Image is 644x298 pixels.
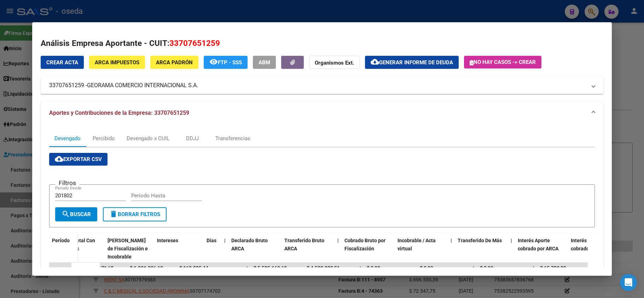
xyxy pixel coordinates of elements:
span: [PERSON_NAME] de Fiscalización e Incobrable [108,238,148,260]
h3: Filtros [55,179,80,187]
span: | [451,238,452,243]
span: Crear Acta [46,59,78,66]
mat-icon: cloud_download [371,58,379,66]
span: Interés Contribución cobrado por ARCA [571,238,617,251]
datatable-header-cell: | [221,233,228,264]
button: FTP - SSS [204,56,248,69]
span: Período [52,238,70,243]
span: Dias [207,238,216,243]
div: DDJJ [186,135,199,142]
span: Exportar CSV [55,156,102,162]
span: ARCA Padrón [156,59,193,66]
datatable-header-cell: | [448,233,455,264]
datatable-header-cell: Interés Contribución cobrado por ARCA [568,233,621,264]
button: Buscar [55,207,97,221]
span: Generar informe de deuda [379,59,453,66]
span: | [533,265,534,271]
span: ARCA Impuestos [95,59,139,66]
span: $ 0,00 [367,265,380,271]
span: | [246,265,248,271]
button: Borrar Filtros [103,207,167,221]
span: Interés Aporte cobrado por ARCA [518,238,558,251]
span: GEORAMA COMERCIO INTERNACIONAL S.A. [87,81,198,90]
datatable-header-cell: Período [49,233,77,263]
mat-panel-title: 33707651259 - [49,81,586,90]
span: Intereses [157,238,178,243]
datatable-header-cell: Intereses [154,233,204,264]
mat-icon: search [62,210,70,218]
h2: Análisis Empresa Aportante - CUIT: [41,37,603,49]
span: ABM [259,59,270,66]
span: 33707651259 [169,38,220,48]
span: Aportes y Contribuciones de la Empresa: 33707651259 [49,109,189,116]
datatable-header-cell: Dias [204,233,221,264]
button: Generar informe de deuda [365,56,459,69]
div: Percibido [93,135,115,142]
datatable-header-cell: | [335,233,342,264]
span: Deuda Total Con Intereses [58,238,95,251]
button: ARCA Impuestos [89,56,145,69]
mat-expansion-panel-header: Aportes y Contribuciones de la Empresa: 33707651259 [41,102,603,124]
div: Open Intercom Messenger [620,274,637,291]
datatable-header-cell: Cobrado Bruto por Fiscalización [342,233,395,264]
datatable-header-cell: Transferido De Más [455,233,508,264]
button: No hay casos -> Crear [464,56,541,68]
button: Crear Acta [41,56,84,69]
button: ABM [253,56,276,69]
datatable-header-cell: Incobrable / Acta virtual [395,233,448,264]
div: Devengado x CUIL [127,135,169,142]
span: Declarado Bruto ARCA [231,238,268,251]
button: Organismos Ext. [309,56,360,69]
span: Buscar [62,211,91,217]
span: | [511,238,512,243]
datatable-header-cell: Transferido Bruto ARCA [282,233,335,264]
mat-expansion-panel-header: 33707651259 -GEORAMA COMERCIO INTERNACIONAL S.A. [41,77,603,94]
span: $ 65.783,82 [540,265,566,271]
span: Incobrable / Acta virtual [398,238,436,251]
button: Exportar CSV [49,153,108,166]
span: | [224,238,226,243]
span: FTP - SSS [218,59,242,66]
span: $ 168.885,44 [179,265,208,271]
div: Transferencias [215,135,250,142]
datatable-header-cell: Interés Aporte cobrado por ARCA [515,233,568,264]
mat-icon: remove_red_eye [209,58,218,66]
datatable-header-cell: Deuda Total Con Intereses [55,233,105,264]
span: $ 0,00 [420,265,433,271]
button: ARCA Padrón [150,56,198,69]
span: Cobrado Bruto por Fiscalización [344,238,385,251]
span: Borrar Filtros [109,211,160,217]
span: No hay casos -> Crear [470,59,536,65]
span: Transferido Bruto ARCA [284,238,324,251]
span: | [473,265,474,271]
datatable-header-cell: Declarado Bruto ARCA [228,233,282,264]
datatable-header-cell: Deuda Bruta Neto de Fiscalización e Incobrable [105,233,154,264]
div: Devengado [54,135,81,142]
span: $ 0,00 [480,265,493,271]
span: $ 5.595.168,69 [254,265,287,271]
span: $ 4.593.882,51 [307,265,340,271]
datatable-header-cell: | [508,233,515,264]
span: | [337,238,339,243]
span: Transferido De Más [458,238,502,243]
span: $ 1.001.286,18 [130,265,163,271]
span: | [360,265,361,271]
mat-icon: cloud_download [55,155,63,163]
mat-icon: delete [109,210,118,218]
strong: Organismos Ext. [315,60,354,66]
